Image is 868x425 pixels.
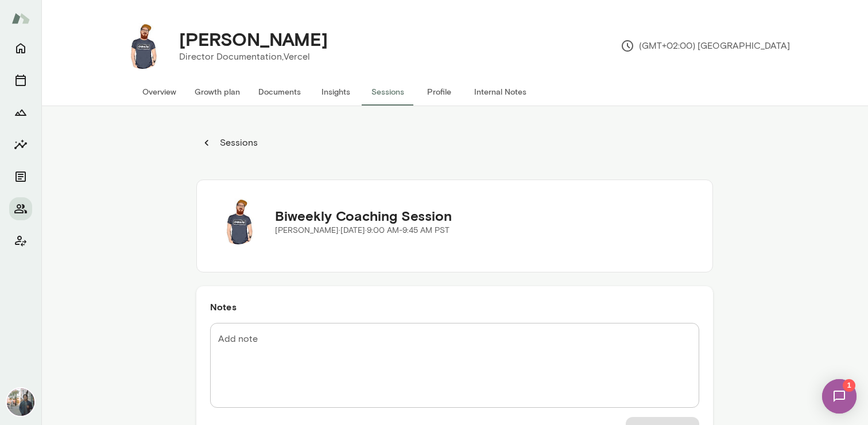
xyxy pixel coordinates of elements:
[9,229,32,252] button: Client app
[9,197,32,220] button: Members
[9,69,32,92] button: Sessions
[413,78,465,106] button: Profile
[9,165,32,188] button: Documents
[9,37,32,60] button: Home
[275,225,452,236] p: [PERSON_NAME] · [DATE] · 9:00 AM-9:45 AM PST
[210,300,699,314] h6: Notes
[179,28,328,50] h4: [PERSON_NAME]
[621,39,790,53] p: (GMT+02:00) [GEOGRAPHIC_DATA]
[9,133,32,156] button: Insights
[362,78,413,106] button: Sessions
[310,78,362,106] button: Insights
[9,101,32,124] button: Growth Plan
[7,388,34,416] img: Gene Lee
[196,131,264,154] button: Sessions
[215,198,261,244] img: Rich Haines
[275,206,452,225] h5: Biweekly Coaching Session
[465,78,536,106] button: Internal Notes
[179,50,328,64] p: Director Documentation, Vercel
[119,23,165,69] img: Rich Haines
[249,78,310,106] button: Documents
[185,78,249,106] button: Growth plan
[133,78,185,106] button: Overview
[11,7,30,29] img: Mento
[218,136,258,150] p: Sessions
